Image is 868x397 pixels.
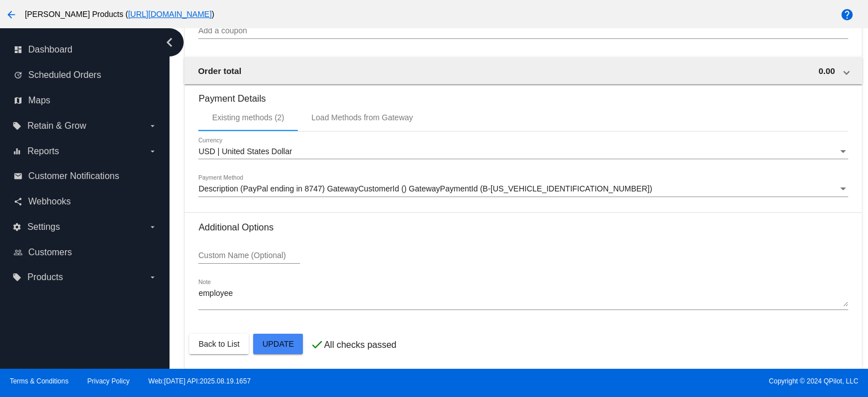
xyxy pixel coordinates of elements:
[198,185,848,194] mat-select: Payment Method
[840,8,854,21] mat-icon: help
[148,121,157,130] i: arrow_drop_down
[128,10,212,19] a: [URL][DOMAIN_NAME]
[12,121,21,130] i: local_offer
[198,339,239,348] span: Back to List
[198,184,652,193] span: Description (PayPal ending in 8747) GatewayCustomerId () GatewayPaymentId (B-[US_VEHICLE_IDENTIFI...
[14,71,23,80] i: update
[27,146,59,156] span: Reports
[184,57,862,84] mat-expansion-panel-header: Order total 0.00
[198,66,241,76] span: Order total
[14,193,157,211] a: share Webhooks
[198,147,292,156] span: USD | United States Dollar
[148,223,157,232] i: arrow_drop_down
[262,339,294,348] span: Update
[198,222,848,233] h3: Additional Options
[14,167,157,185] a: email Customer Notifications
[818,66,835,76] span: 0.00
[310,338,324,351] mat-icon: check
[212,113,284,122] div: Existing methods (2)
[28,197,71,207] span: Webhooks
[28,45,72,55] span: Dashboard
[14,243,157,261] a: people_outline Customers
[28,171,119,181] span: Customer Notifications
[444,377,858,385] span: Copyright © 2024 QPilot, LLC
[14,41,157,59] a: dashboard Dashboard
[14,96,23,105] i: map
[189,334,248,354] button: Back to List
[198,85,848,104] h3: Payment Details
[324,340,396,350] p: All checks passed
[311,113,413,122] div: Load Methods from Gateway
[198,27,848,36] input: Add a coupon
[5,8,18,21] mat-icon: arrow_back
[25,10,214,19] span: [PERSON_NAME] Products ( )
[12,147,21,156] i: equalizer
[28,247,72,258] span: Customers
[198,251,300,260] input: Custom Name (Optional)
[14,248,23,257] i: people_outline
[253,334,303,354] button: Update
[12,223,21,232] i: settings
[14,66,157,84] a: update Scheduled Orders
[149,377,251,385] a: Web:[DATE] API:2025.08.19.1657
[27,121,86,131] span: Retain & Grow
[27,272,63,282] span: Products
[28,95,50,106] span: Maps
[27,222,60,232] span: Settings
[14,45,23,54] i: dashboard
[148,273,157,282] i: arrow_drop_down
[14,172,23,181] i: email
[88,377,130,385] a: Privacy Policy
[10,377,68,385] a: Terms & Conditions
[14,91,157,110] a: map Maps
[28,70,101,80] span: Scheduled Orders
[160,33,179,51] i: chevron_left
[14,197,23,206] i: share
[198,147,848,156] mat-select: Currency
[148,147,157,156] i: arrow_drop_down
[12,273,21,282] i: local_offer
